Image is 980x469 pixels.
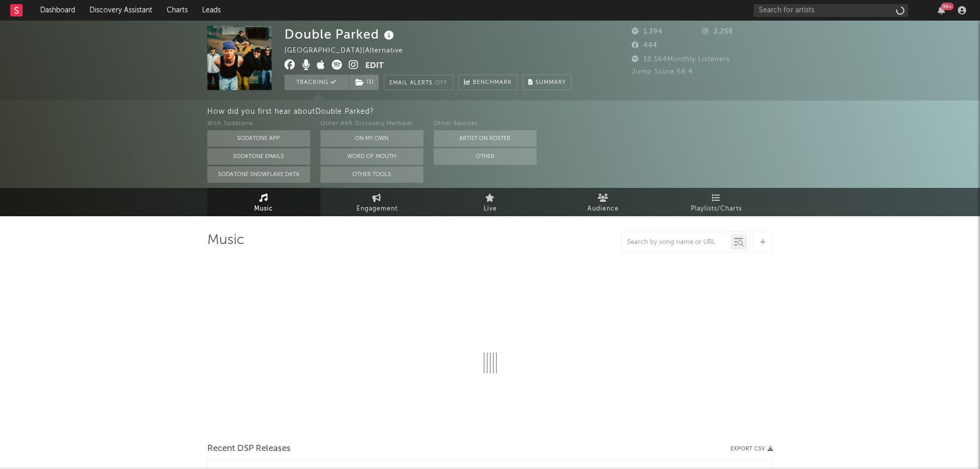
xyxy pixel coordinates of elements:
button: Sodatone Snowflake Data [207,166,310,183]
button: Other Tools [320,166,423,183]
button: Tracking [284,75,349,90]
input: Search for artists [754,4,908,17]
span: 18,564 Monthly Listeners [632,56,730,63]
span: Live [484,203,497,215]
button: Edit [365,60,384,73]
span: Playlists/Charts [691,203,742,215]
span: Benchmark [473,77,512,89]
span: ( 1 ) [349,75,379,90]
button: Sodatone App [207,130,310,147]
div: Double Parked [284,26,397,43]
button: Artist on Roster [434,130,537,147]
button: Other [434,148,537,165]
span: Audience [587,203,619,215]
span: 2,258 [702,28,733,35]
a: Live [434,188,547,216]
span: 444 [632,42,657,49]
a: Benchmark [458,75,518,90]
button: 99+ [938,6,945,14]
span: Engagement [357,203,398,215]
button: Email AlertsOff [384,75,453,90]
span: Summary [536,80,566,85]
span: 1,394 [632,28,663,35]
button: On My Own [320,130,423,147]
em: Off [435,80,448,86]
a: Music [207,188,320,216]
input: Search by song name or URL [622,238,730,247]
div: Other Sources [434,118,537,130]
div: 99 + [941,3,954,10]
button: Export CSV [730,446,773,452]
a: Audience [547,188,660,216]
button: Word Of Mouth [320,148,423,165]
a: Playlists/Charts [660,188,773,216]
div: [GEOGRAPHIC_DATA] | Alternative [284,45,415,57]
span: Jump Score: 66.4 [632,68,693,75]
button: Summary [523,75,572,90]
span: Recent DSP Releases [207,443,291,455]
div: With Sodatone [207,118,310,130]
button: (1) [349,75,379,90]
div: Other A&R Discovery Methods [320,118,423,130]
span: Music [254,203,273,215]
a: Engagement [320,188,434,216]
button: Sodatone Emails [207,148,310,165]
